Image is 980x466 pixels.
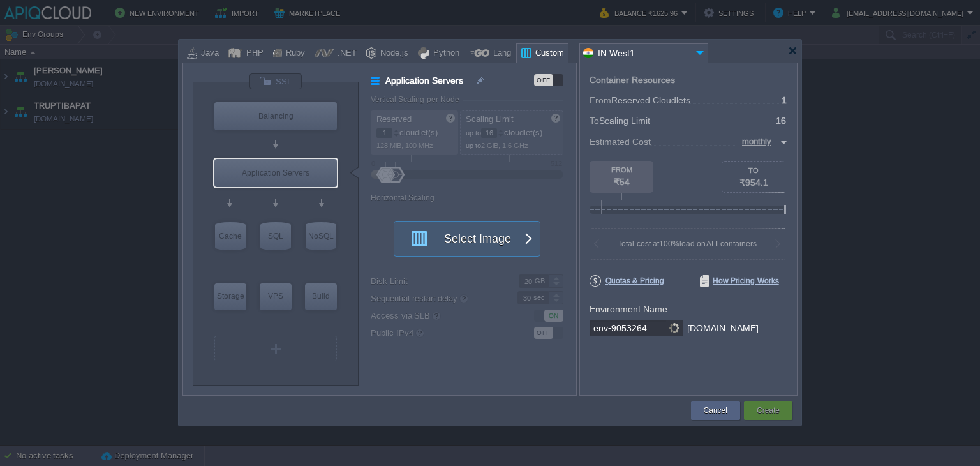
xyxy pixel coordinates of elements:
div: .NET [334,44,357,63]
div: Python [429,44,459,63]
div: VPS [260,283,292,309]
div: OFF [534,74,553,86]
span: Quotas & Pricing [590,275,664,287]
div: Custom [531,44,564,63]
span: How Pricing Works [700,275,779,287]
div: NoSQL Databases [306,222,336,250]
div: Storage Containers [214,283,246,310]
div: Container Resources [590,75,675,85]
div: Lang [489,44,511,63]
button: Create [757,404,780,417]
div: Build [305,283,337,309]
button: Select Image [403,222,517,256]
div: Create New Layer [214,336,337,361]
div: Cache [215,222,246,250]
div: PHP [242,44,264,63]
div: Application Servers [214,159,337,187]
div: Balancing [214,102,337,130]
button: Cancel [704,404,727,417]
div: Node.js [376,44,408,63]
div: Build Node [305,283,337,310]
div: Elastic VPS [260,283,292,310]
div: .[DOMAIN_NAME] [685,320,759,337]
div: Ruby [282,44,305,63]
div: Storage [214,283,246,309]
label: Environment Name [590,304,667,314]
div: SQL Databases [260,222,291,250]
div: NoSQL [306,222,336,250]
div: Load Balancer [214,102,337,130]
div: Java [197,44,219,63]
div: SQL [260,222,291,250]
